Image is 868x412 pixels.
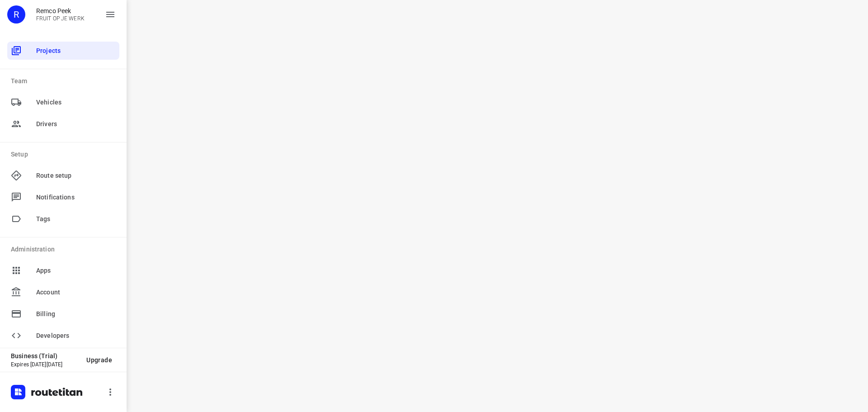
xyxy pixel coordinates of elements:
div: Route setup [7,166,119,185]
p: Expires [DATE][DATE] [11,361,79,368]
div: Developers [7,327,119,345]
span: Apps [36,266,116,275]
p: Administration [11,245,119,254]
span: Developers [36,331,116,341]
div: Projects [7,42,119,60]
div: Drivers [7,115,119,133]
p: Setup [11,150,119,159]
div: Tags [7,210,119,228]
span: Drivers [36,119,116,129]
span: Projects [36,46,116,56]
div: Apps [7,261,119,279]
button: Upgrade [79,352,119,368]
span: Tags [36,214,116,224]
p: FRUIT OP JE WERK [36,15,85,22]
div: Account [7,283,119,301]
div: Billing [7,305,119,323]
div: R [7,5,25,24]
span: Upgrade [86,356,112,364]
div: Notifications [7,188,119,206]
span: Billing [36,309,116,319]
p: Business (Trial) [11,352,79,360]
p: Remco Peek [36,7,85,14]
span: Account [36,288,116,297]
span: Notifications [36,193,116,202]
span: Vehicles [36,98,116,107]
p: Team [11,76,119,86]
span: Route setup [36,171,116,180]
div: Vehicles [7,93,119,111]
